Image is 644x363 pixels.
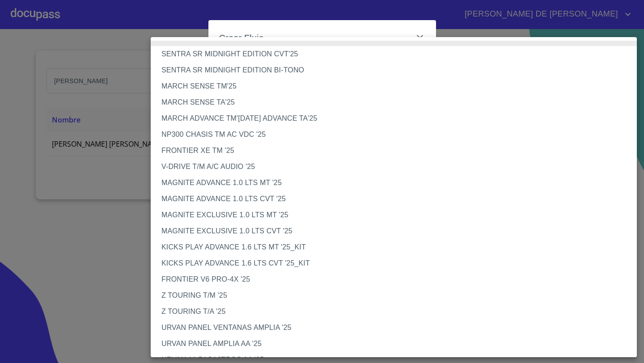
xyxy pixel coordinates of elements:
li: SENTRA SR MIDNIGHT EDITION BI-TONO [151,62,637,78]
li: NP300 CHASIS TM AC VDC '25 [151,127,637,143]
li: Z TOURING T/A '25 [151,304,637,320]
li: V-DRIVE T/M A/C AUDIO '25 [151,159,637,175]
li: FRONTIER XE TM '25 [151,143,637,159]
li: URVAN PANEL AMPLIA AA '25 [151,336,637,352]
li: SENTRA SR MIDNIGHT EDITION CVT'25 [151,46,637,62]
li: MAGNITE ADVANCE 1.0 LTS MT '25 [151,175,637,191]
li: MARCH SENSE TA'25 [151,94,637,110]
li: URVAN PANEL VENTANAS AMPLIA '25 [151,320,637,336]
li: MAGNITE EXCLUSIVE 1.0 LTS MT '25 [151,207,637,223]
li: MAGNITE EXCLUSIVE 1.0 LTS CVT '25 [151,223,637,239]
li: KICKS PLAY ADVANCE 1.6 LTS MT '25_KIT [151,239,637,255]
li: MARCH SENSE TM'25 [151,78,637,94]
li: Z TOURING T/M '25 [151,287,637,304]
li: MARCH ADVANCE TM'[DATE] ADVANCE TA'25 [151,110,637,127]
li: KICKS PLAY ADVANCE 1.6 LTS CVT '25_KIT [151,255,637,271]
li: MAGNITE ADVANCE 1.0 LTS CVT '25 [151,191,637,207]
li: FRONTIER V6 PRO-4X '25 [151,271,637,287]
